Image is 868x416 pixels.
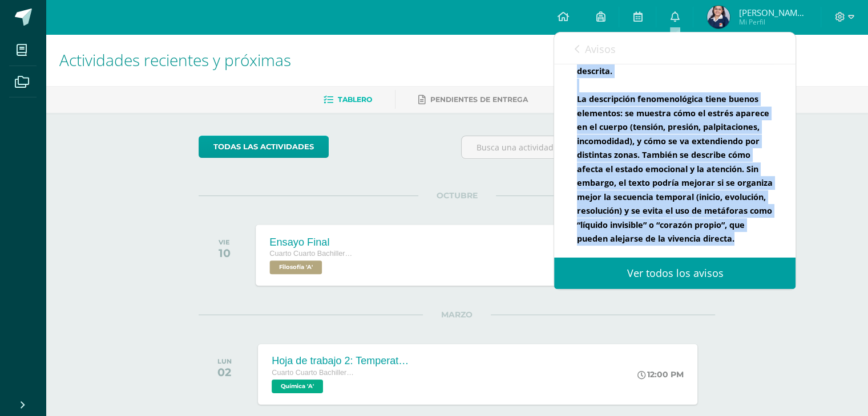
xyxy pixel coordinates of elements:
span: [PERSON_NAME] [GEOGRAPHIC_DATA] [738,7,807,18]
div: 10 [219,246,231,260]
a: Tablero [324,91,372,109]
div: Ensayo Final [270,236,357,248]
input: Busca una actividad próxima aquí... [462,136,714,158]
div: LUN [217,357,232,365]
span: MARZO [423,309,491,320]
a: todas las Actividades [199,136,329,158]
span: Filosofía 'A' [270,260,322,274]
div: Hoja de trabajo 2: Temperatura [272,355,409,367]
span: Pendientes de entrega [430,95,528,104]
span: Mi Perfil [738,17,807,27]
span: Cuarto Cuarto Bachillerato en Ciencias y Letras con Orientación en Computación [272,369,357,377]
div: VIE [219,238,231,246]
div: 12:00 PM [637,369,684,380]
span: Actividades recientes y próximas [59,49,291,71]
span: Cuarto Cuarto Bachillerato en Ciencias y Letras con Orientación en Computación [270,250,357,258]
img: 1510b84779b81bd820964abaaa720485.png [707,6,730,28]
span: Tablero [338,95,372,104]
span: Avisos [584,42,615,56]
a: Ver todos los avisos [554,258,796,289]
span: OCTUBRE [418,190,496,201]
div: 02 [217,365,232,379]
span: Química 'A' [272,380,323,393]
a: Pendientes de entrega [418,91,528,109]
